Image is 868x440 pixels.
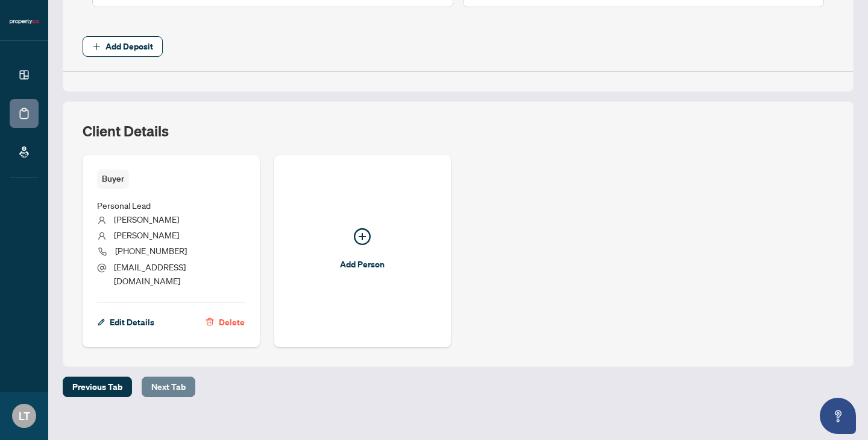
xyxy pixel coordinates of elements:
[97,170,129,188] span: Buyer
[97,200,151,211] span: Personal Lead
[151,377,186,397] span: Next Tab
[820,398,856,434] button: Open asap
[274,155,451,347] button: Add Person
[114,214,179,225] span: [PERSON_NAME]
[19,407,30,424] span: LT
[97,312,155,333] button: Edit Details
[83,36,163,57] button: Add Deposit
[10,18,39,25] img: logo
[72,377,122,397] span: Previous Tab
[63,377,132,397] button: Previous Tab
[114,229,179,240] span: [PERSON_NAME]
[114,261,186,286] span: [EMAIL_ADDRESS][DOMAIN_NAME]
[115,245,187,256] span: [PHONE_NUMBER]
[110,313,154,332] span: Edit Details
[354,228,371,245] span: plus-circle
[105,37,153,56] span: Add Deposit
[219,313,245,332] span: Delete
[142,377,195,397] button: Next Tab
[92,42,101,51] span: plus
[340,255,385,274] span: Add Person
[83,121,169,141] h2: Client Details
[205,312,245,333] button: Delete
